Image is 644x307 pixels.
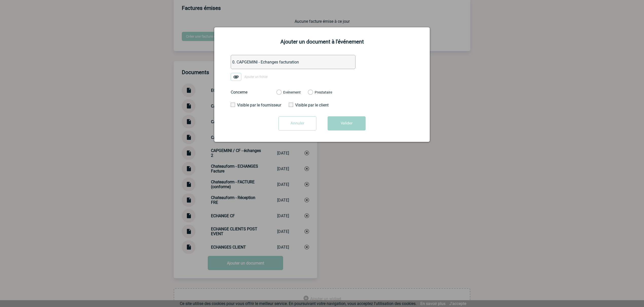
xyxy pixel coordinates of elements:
label: Concerne [231,90,271,95]
label: Evénement [276,90,281,95]
span: Ajouter un fichier [244,75,268,79]
label: Visible par le client [289,103,336,107]
button: Valider [328,116,366,130]
input: Annuler [278,116,316,130]
input: Désignation [231,55,355,69]
label: Prestataire [308,90,313,95]
label: Visible par le fournisseur [231,103,278,107]
h2: Ajouter un document à l'événement [221,39,423,45]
